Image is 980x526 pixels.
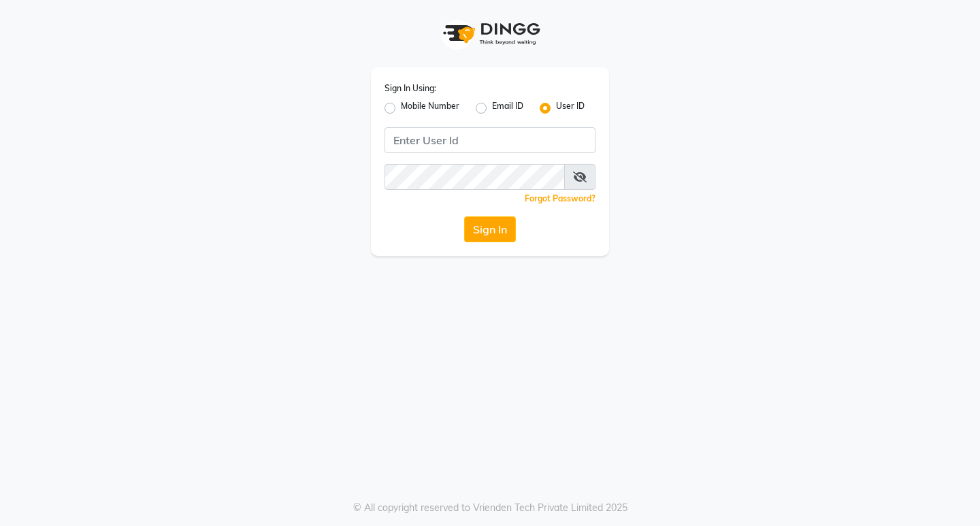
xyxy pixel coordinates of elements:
input: Username [385,127,595,153]
input: Username [385,164,565,190]
img: logo1.svg [436,14,544,54]
label: Sign In Using: [385,82,436,95]
label: Email ID [492,100,523,116]
label: User ID [556,100,585,116]
button: Sign In [464,216,516,242]
a: Forgot Password? [525,193,595,203]
label: Mobile Number [401,100,459,116]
